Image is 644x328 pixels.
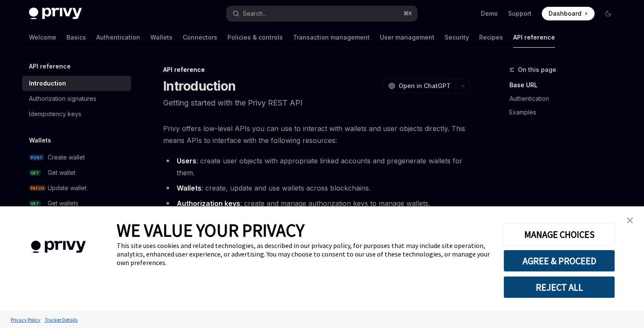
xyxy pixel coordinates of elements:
[399,82,451,90] span: Open in ChatGPT
[22,76,131,91] a: Introduction
[29,78,66,88] div: Introduction
[150,27,172,48] a: Wallets
[9,312,43,327] a: Privacy Policy
[518,65,556,75] span: On this page
[403,10,412,17] span: ⌘ K
[29,61,71,71] h5: API reference
[163,78,236,94] h1: Introduction
[22,165,131,180] a: GETGet wallet
[48,152,85,163] div: Create wallet
[22,106,131,122] a: Idempotency keys
[513,27,555,48] a: API reference
[22,180,131,196] a: PATCHUpdate wallet
[22,150,131,165] a: POSTCreate wallet
[163,123,470,146] span: Privy offers low-level APIs you can use to interact with wallets and user objects directly. This ...
[380,27,434,48] a: User management
[503,250,615,272] button: AGREE & PROCEED
[509,78,622,92] a: Base URL
[29,27,56,48] a: Welcome
[509,106,622,119] a: Examples
[163,66,470,74] div: API reference
[29,185,46,191] span: PATCH
[117,241,491,267] div: This site uses cookies and related technologies, as described in our privacy policy, for purposes...
[43,312,80,327] a: Tracker Details
[48,198,78,208] div: Get wallets
[293,27,370,48] a: Transaction management
[117,219,305,241] span: WE VALUE YOUR PRIVACY
[163,197,470,209] li: : create and manage authorization keys to manage wallets.
[503,276,615,298] button: REJECT ALL
[29,154,44,161] span: POST
[29,170,41,176] span: GET
[177,157,196,165] strong: Users
[177,199,240,208] strong: Authorization keys
[29,109,81,119] div: Idempotency keys
[163,182,470,194] li: : create, update and use wallets across blockchains.
[621,212,638,229] a: close banner
[163,155,470,179] li: : create user objects with appropriate linked accounts and pregenerate wallets for them.
[383,79,456,93] button: Open in ChatGPT
[445,27,469,48] a: Security
[481,9,498,18] a: Demo
[503,223,615,245] button: MANAGE CHOICES
[177,184,201,192] strong: Wallets
[22,196,131,211] a: GETGet wallets
[13,228,104,265] img: company logo
[508,9,532,18] a: Support
[601,7,615,20] button: Toggle dark mode
[479,27,503,48] a: Recipes
[549,9,581,18] span: Dashboard
[183,27,217,48] a: Connectors
[627,217,633,223] img: close banner
[29,8,82,20] img: dark logo
[96,27,140,48] a: Authentication
[29,94,96,104] div: Authorization signatures
[48,168,75,178] div: Get wallet
[29,135,51,145] h5: Wallets
[227,6,417,21] button: Search...⌘K
[22,91,131,106] a: Authorization signatures
[163,97,470,109] p: Getting started with the Privy REST API
[509,92,622,106] a: Authentication
[29,200,41,207] span: GET
[227,27,283,48] a: Policies & controls
[48,183,86,193] div: Update wallet
[542,7,595,20] a: Dashboard
[66,27,86,48] a: Basics
[243,9,267,19] div: Search...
